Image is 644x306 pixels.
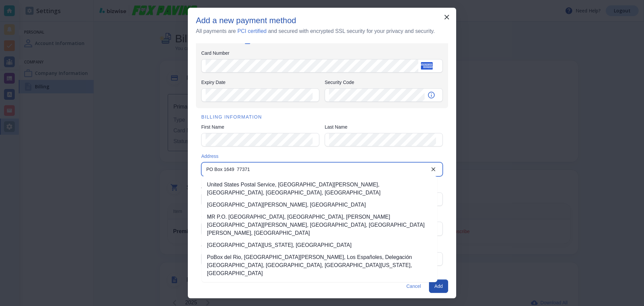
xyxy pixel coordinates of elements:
img: American Express [421,62,433,70]
button: Cancel [404,279,424,293]
li: [GEOGRAPHIC_DATA][US_STATE], [GEOGRAPHIC_DATA] [202,239,437,251]
a: PCI certified [237,28,267,34]
li: PoBox del Rio, [GEOGRAPHIC_DATA][PERSON_NAME], Los Españoles, Delegación [GEOGRAPHIC_DATA], [GEOG... [202,251,437,279]
button: Add [429,279,448,293]
h6: BILLING INFORMATION [201,114,443,121]
label: Card Number [201,50,443,56]
button: Clear [427,163,440,176]
label: City [201,243,278,249]
li: MR P.O. [GEOGRAPHIC_DATA], [GEOGRAPHIC_DATA], [PERSON_NAME][GEOGRAPHIC_DATA][PERSON_NAME], [GEOGR... [202,211,437,239]
li: United States Postal Service, [GEOGRAPHIC_DATA][PERSON_NAME], [GEOGRAPHIC_DATA], [GEOGRAPHIC_DATA... [202,179,437,199]
label: Select your Country [201,212,443,219]
label: Security Code [325,79,443,86]
label: First Name [201,124,319,130]
h6: All payments are and secured with encrypted SSL security for your privacy and security. [196,27,435,35]
li: [GEOGRAPHIC_DATA][PERSON_NAME], [GEOGRAPHIC_DATA] [202,199,437,211]
label: Expiry Date [201,79,319,86]
label: Address [201,153,443,160]
svg: Security code is the 3-4 digit number on the back of your card [427,91,435,99]
label: Last Name [325,124,443,130]
h5: Add a new payment method [196,16,296,26]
